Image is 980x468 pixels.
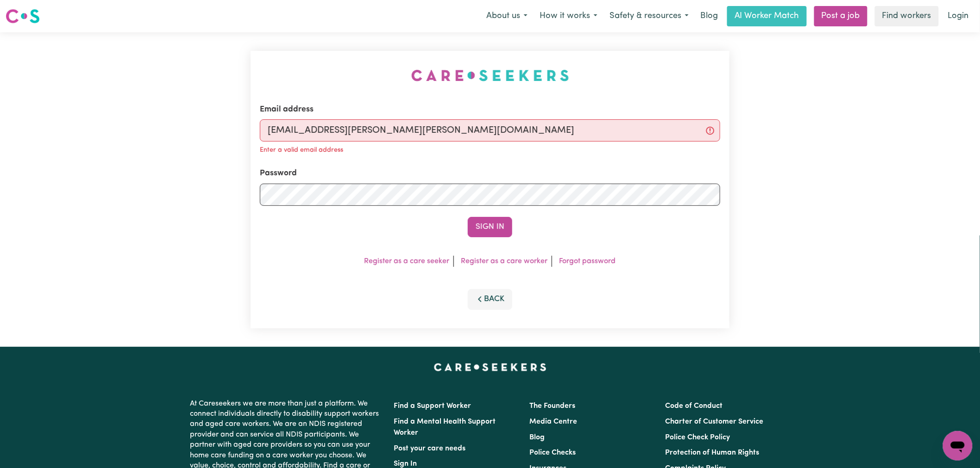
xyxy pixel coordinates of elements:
a: Register as a care worker [461,258,548,265]
img: Careseekers logo [6,8,40,25]
input: Email address [260,119,720,142]
a: Code of Conduct [666,402,723,410]
a: Protection of Human Rights [666,449,760,456]
p: Enter a valid email address [260,145,343,155]
a: Blog [529,434,545,441]
a: Login [942,6,974,26]
a: Post your care needs [394,445,465,452]
a: The Founders [529,402,575,410]
a: Police Check Policy [666,434,730,441]
a: AI Worker Match [727,6,807,26]
label: Email address [260,104,314,116]
button: Sign In [468,217,512,237]
label: Password [260,167,297,179]
a: Sign In [394,460,417,468]
a: Find a Support Worker [394,402,471,410]
a: Police Checks [529,449,576,456]
button: Back [468,289,512,309]
button: How it works [534,6,603,26]
a: Register as a care seeker [364,258,450,265]
iframe: Button to launch messaging window [943,431,973,461]
a: Careseekers logo [6,6,40,27]
a: Find a Mental Health Support Worker [394,418,496,437]
a: Charter of Customer Service [666,418,764,425]
button: About us [480,6,534,26]
a: Post a job [814,6,867,26]
a: Blog [695,6,723,26]
button: Safety & resources [603,6,695,26]
a: Find workers [875,6,939,26]
a: Careseekers home page [434,363,547,371]
a: Forgot password [559,258,616,265]
a: Media Centre [529,418,577,425]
